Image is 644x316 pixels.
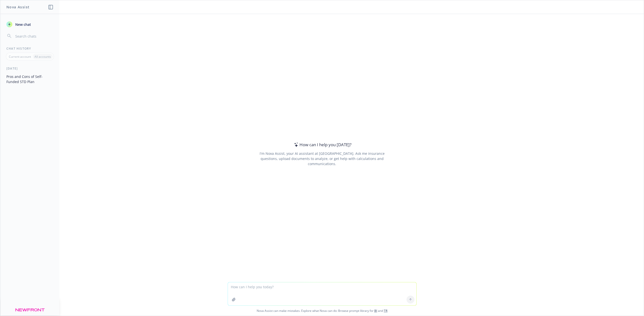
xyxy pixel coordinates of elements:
div: Chat History [0,46,59,51]
p: Current account [9,55,31,59]
span: New chat [14,22,31,27]
span: Nova Assist can make mistakes. Explore what Nova can do: Browse prompt library for and [2,306,642,316]
h1: Nova Assist [6,4,30,10]
div: I'm Nova Assist, your AI assistant at [GEOGRAPHIC_DATA]. Ask me insurance questions, upload docum... [253,151,391,166]
div: [DATE] [0,66,59,71]
input: Search chats [14,33,53,40]
div: How can I help you [DATE]? [293,142,351,148]
p: All accounts [34,55,51,59]
a: BI [374,309,377,313]
a: TR [384,309,388,313]
button: Pros and Cons of Self-Funded STD Plan [4,72,55,86]
button: New chat [4,20,55,29]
